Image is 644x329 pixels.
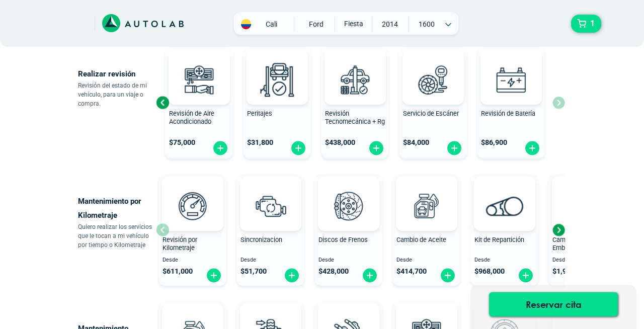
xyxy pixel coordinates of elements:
[240,236,282,243] span: Sincronizacion
[552,267,589,276] span: $ 1,950,000
[325,138,355,147] span: $ 438,000
[206,268,222,283] img: fi_plus-circle2.svg
[396,267,427,276] span: $ 414,700
[335,17,371,31] span: FIESTA
[548,174,616,286] button: Cambio de Kit de Embrague Desde $1,950,000
[184,52,214,83] img: AD0BCuuxAAAAAElFTkSuQmCC
[333,57,377,102] img: revision_tecno_mecanica-v3.svg
[262,52,292,83] img: AD0BCuuxAAAAAElFTkSuQmCC
[368,140,384,156] img: fi_plus-circle2.svg
[284,268,300,283] img: fi_plus-circle2.svg
[560,184,604,228] img: kit_de_embrague-v3.svg
[169,110,214,126] span: Revisión de Aire Acondicionado
[256,179,286,209] img: AD0BCuuxAAAAAElFTkSuQmCC
[318,267,349,276] span: $ 428,000
[78,67,156,81] p: Realizar revisión
[403,138,429,147] span: $ 84,000
[240,267,267,276] span: $ 51,700
[212,140,228,156] img: fi_plus-circle2.svg
[290,140,306,156] img: fi_plus-circle2.svg
[474,236,524,243] span: Kit de Repartición
[177,57,221,102] img: aire_acondicionado-v3.svg
[403,110,459,117] span: Servicio de Escáner
[412,179,442,209] img: AD0BCuuxAAAAAElFTkSuQmCC
[248,184,292,228] img: sincronizacion-v3.svg
[409,17,445,32] span: 1600
[440,268,456,283] img: fi_plus-circle2.svg
[489,57,533,102] img: cambio_bateria-v3.svg
[552,257,612,264] span: Desde
[178,179,208,209] img: AD0BCuuxAAAAAElFTkSuQmCC
[446,140,462,156] img: fi_plus-circle2.svg
[240,257,300,264] span: Desde
[481,138,507,147] span: $ 86,900
[158,174,226,286] button: Revisión por Kilometraje Desde $611,000
[477,47,545,158] button: Revisión de Batería $86,900
[78,81,156,108] p: Revisión del estado de mi vehículo, para un viaje o compra.
[318,236,368,243] span: Discos de Frenos
[524,140,540,156] img: fi_plus-circle2.svg
[552,236,600,252] span: Cambio de Kit de Embrague
[78,222,156,250] p: Quiero realizar los servicios que le tocan a mi vehículo por tiempo o Kilometraje
[396,257,456,264] span: Desde
[481,110,535,117] span: Revisión de Batería
[489,292,618,316] button: Reservar cita
[170,184,214,228] img: revision_por_kilometraje-v3.svg
[518,268,534,283] img: fi_plus-circle2.svg
[298,17,334,32] span: FORD
[163,267,193,276] span: $ 611,000
[362,268,378,283] img: fi_plus-circle2.svg
[411,57,455,102] img: escaner-v3.svg
[496,52,526,83] img: AD0BCuuxAAAAAElFTkSuQmCC
[163,257,222,264] span: Desde
[418,52,448,83] img: AD0BCuuxAAAAAElFTkSuQmCC
[588,15,597,32] span: 1
[247,110,272,117] span: Peritajes
[243,47,311,158] button: Peritajes $31,800
[486,196,523,216] img: correa_de_reparticion-v3.svg
[163,236,197,252] span: Revisión por Kilometraje
[571,15,601,33] button: 1
[165,47,233,158] button: Revisión de Aire Acondicionado $75,000
[236,174,304,286] button: Sincronizacion Desde $51,700
[318,257,378,264] span: Desde
[490,179,520,209] img: AD0BCuuxAAAAAElFTkSuQmCC
[321,47,389,158] button: Revisión Tecnomecánica + Rg $438,000
[241,19,251,29] img: Flag of COLOMBIA
[247,138,273,147] span: $ 31,800
[404,184,448,228] img: cambio_de_aceite-v3.svg
[392,174,460,286] button: Cambio de Aceite Desde $414,700
[326,184,370,228] img: frenos2-v3.svg
[399,47,467,158] button: Servicio de Escáner $84,000
[254,19,289,29] span: Cali
[78,194,156,222] p: Mantenimiento por Kilometraje
[470,174,538,286] button: Kit de Repartición Desde $968,000
[155,95,170,110] div: Previous slide
[396,236,446,243] span: Cambio de Aceite
[551,222,566,237] div: Next slide
[314,174,382,286] button: Discos de Frenos Desde $428,000
[325,110,385,126] span: Revisión Tecnomecánica + Rg
[255,57,299,102] img: peritaje-v3.svg
[372,17,408,32] span: 2014
[474,267,505,276] span: $ 968,000
[474,257,534,264] span: Desde
[340,52,370,83] img: AD0BCuuxAAAAAElFTkSuQmCC
[334,179,364,209] img: AD0BCuuxAAAAAElFTkSuQmCC
[169,138,195,147] span: $ 75,000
